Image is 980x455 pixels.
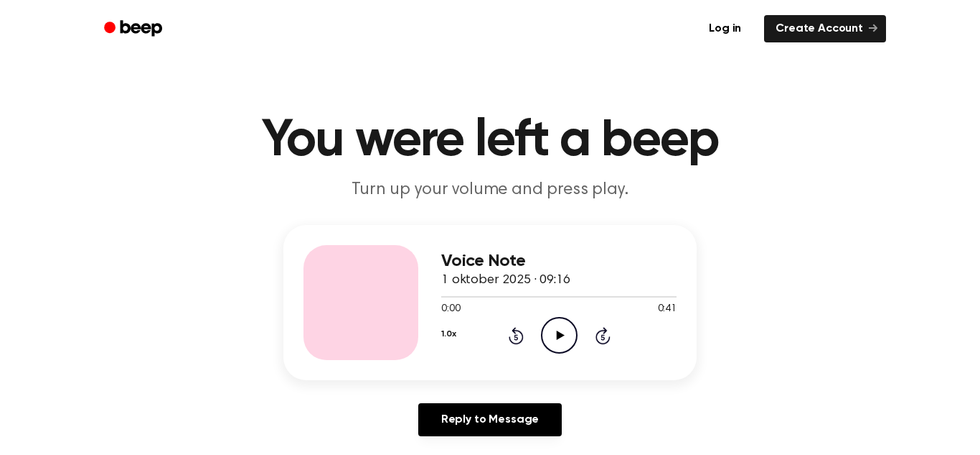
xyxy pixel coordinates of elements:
button: 1.0x [441,322,456,346]
h3: Voice Note [441,252,677,271]
p: Turn up your volume and press play. [215,178,765,202]
a: Reply to Message [418,403,562,436]
h1: You were left a beep [123,115,857,167]
a: Create Account [764,15,886,42]
a: Log in [694,12,755,45]
a: Beep [94,15,175,43]
span: 1 oktober 2025 · 09:16 [441,274,570,287]
span: 0:41 [658,302,677,317]
span: 0:00 [441,302,460,317]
